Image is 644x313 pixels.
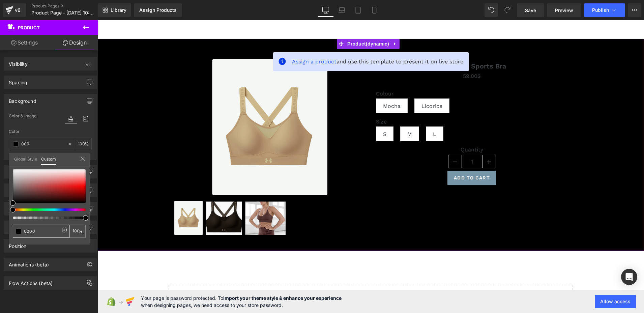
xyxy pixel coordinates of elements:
div: Assign Products [139,7,177,13]
a: New Library [98,3,131,17]
a: Desktop [318,3,334,17]
button: More [628,3,641,17]
a: Mobile [366,3,382,17]
strong: import your theme style & enhance your experience [223,295,342,301]
a: Product Pages [31,3,109,9]
button: Redo [501,3,514,17]
a: v6 [3,3,26,17]
div: v6 [13,6,22,15]
button: Allow access [595,295,636,308]
span: Your page is password protected. To when designing pages, we need access to your store password. [141,294,342,309]
a: Custom [41,153,56,165]
span: Publish [592,7,609,13]
button: Publish [584,3,625,17]
button: Undo [485,3,498,17]
span: Preview [555,7,573,14]
a: Global Style [14,153,37,164]
span: Library [111,7,126,13]
div: Open Intercom Messenger [621,269,637,285]
a: Tablet [350,3,366,17]
span: Product Page - [DATE] 10:52:02 [31,10,96,16]
a: Laptop [334,3,350,17]
a: Design [50,35,99,50]
div: % [69,225,86,238]
input: Color [24,228,60,235]
span: Save [525,7,536,14]
span: Product [18,25,40,30]
a: Preview [547,3,581,17]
